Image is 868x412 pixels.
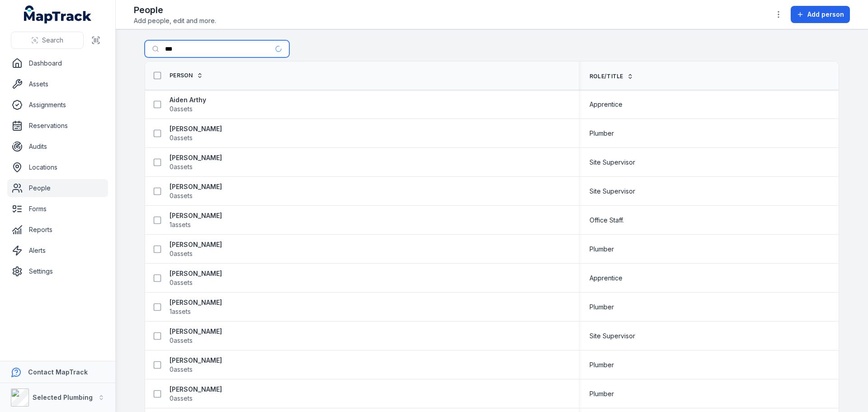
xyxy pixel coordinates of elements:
[170,249,193,258] span: 0 assets
[170,153,222,162] strong: [PERSON_NAME]
[170,269,222,278] strong: [PERSON_NAME]
[7,221,108,239] a: Reports
[7,242,108,260] a: Alerts
[170,124,222,142] a: [PERSON_NAME]0assets
[7,54,108,72] a: Dashboard
[170,211,222,220] strong: [PERSON_NAME]
[590,129,614,138] span: Plumber
[590,73,633,80] a: Role/Title
[170,394,193,403] span: 0 assets
[590,216,624,225] span: Office Staff.
[590,245,614,254] span: Plumber
[170,211,222,229] a: [PERSON_NAME]1assets
[170,72,203,79] a: Person
[170,336,193,345] span: 0 assets
[170,327,222,345] a: [PERSON_NAME]0assets
[170,95,206,104] strong: Aiden Arthy
[33,393,93,401] strong: Selected Plumbing
[170,365,193,374] span: 0 assets
[7,200,108,218] a: Forms
[134,16,216,25] span: Add people, edit and more.
[170,124,222,133] strong: [PERSON_NAME]
[170,220,191,229] span: 1 assets
[170,191,193,200] span: 0 assets
[170,133,193,142] span: 0 assets
[7,117,108,135] a: Reservations
[170,95,206,114] a: Aiden Arthy0assets
[590,274,623,283] span: Apprentice
[7,137,108,156] a: Audits
[28,368,88,376] strong: Contact MapTrack
[590,73,623,80] span: Role/Title
[807,10,844,19] span: Add person
[590,158,635,167] span: Site Supervisor
[11,32,84,49] button: Search
[590,303,614,312] span: Plumber
[590,331,635,341] span: Site Supervisor
[170,356,222,374] a: [PERSON_NAME]0assets
[7,179,108,197] a: People
[590,389,614,398] span: Plumber
[791,6,850,23] button: Add person
[24,5,92,24] a: MapTrack
[170,182,222,191] strong: [PERSON_NAME]
[170,356,222,365] strong: [PERSON_NAME]
[170,182,222,200] a: [PERSON_NAME]0assets
[170,307,191,316] span: 1 assets
[134,4,216,16] h2: People
[7,75,108,93] a: Assets
[170,278,193,287] span: 0 assets
[7,96,108,114] a: Assignments
[170,269,222,287] a: [PERSON_NAME]0assets
[42,36,63,45] span: Search
[170,385,222,394] strong: [PERSON_NAME]
[170,72,193,79] span: Person
[170,162,193,171] span: 0 assets
[590,100,623,109] span: Apprentice
[170,385,222,403] a: [PERSON_NAME]0assets
[170,104,193,114] span: 0 assets
[170,240,222,258] a: [PERSON_NAME]0assets
[7,158,108,176] a: Locations
[7,262,108,280] a: Settings
[590,187,635,196] span: Site Supervisor
[170,153,222,171] a: [PERSON_NAME]0assets
[170,240,222,249] strong: [PERSON_NAME]
[590,360,614,369] span: Plumber
[170,298,222,307] strong: [PERSON_NAME]
[170,298,222,316] a: [PERSON_NAME]1assets
[170,327,222,336] strong: [PERSON_NAME]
